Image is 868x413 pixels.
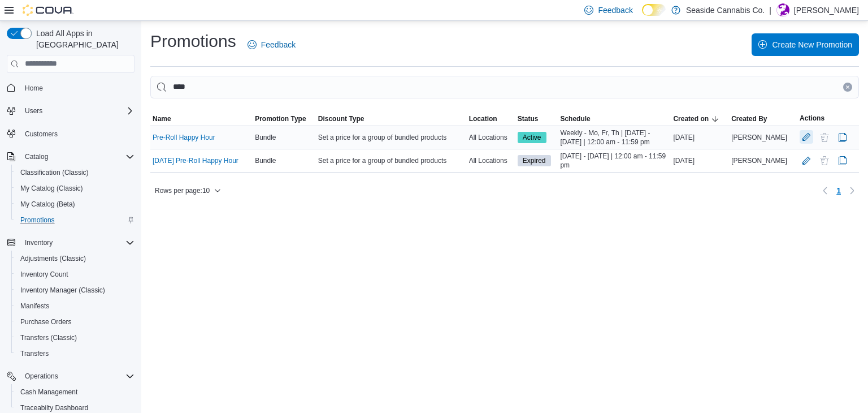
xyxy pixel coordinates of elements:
button: Manifests [11,298,139,314]
span: Inventory Count [20,270,68,279]
button: Inventory Count [11,266,139,282]
button: Customers [2,126,139,142]
span: My Catalog (Beta) [16,197,134,211]
a: Home [20,81,47,95]
span: Rows per page : 10 [155,186,210,195]
button: Promotions [11,212,139,228]
button: Location [467,112,515,126]
button: Catalog [20,150,53,164]
button: Transfers [11,346,139,362]
a: Cash Management [16,385,82,399]
button: Clone Promotion [836,131,849,144]
span: Traceabilty Dashboard [20,403,88,412]
p: | [769,3,771,17]
button: Schedule [558,112,671,126]
h1: Promotions [150,30,236,53]
button: Inventory [2,235,139,251]
span: Promotion Type [255,114,306,123]
span: All Locations [469,156,507,165]
a: Manifests [16,299,54,313]
button: Create New Promotion [752,33,859,56]
span: Manifests [20,302,49,311]
ul: Pagination for table: [832,182,845,200]
span: Location [469,114,497,123]
img: Cova [23,5,73,16]
p: [PERSON_NAME] [794,3,859,17]
span: Operations [25,372,58,381]
button: Delete Promotion [818,131,831,144]
span: Created on [673,114,709,123]
span: Expired [523,156,546,166]
button: Users [2,103,139,119]
span: Catalog [25,152,48,161]
span: Inventory Count [16,268,134,281]
button: Catalog [2,149,139,165]
span: Inventory Manager (Classic) [16,283,134,297]
span: Inventory [25,238,53,247]
span: Users [20,104,134,118]
button: Home [2,80,139,96]
a: Customers [20,127,62,141]
span: My Catalog (Beta) [20,200,75,209]
span: Transfers [20,349,49,358]
a: My Catalog (Classic) [16,182,88,195]
a: Pre-Roll Happy Hour [153,133,215,142]
span: Cash Management [20,388,77,397]
button: Name [150,112,253,126]
span: Feedback [261,39,296,50]
span: Promotions [16,213,134,227]
button: Status [515,112,558,126]
a: Promotions [16,213,59,227]
a: My Catalog (Beta) [16,197,80,211]
a: Classification (Classic) [16,166,93,179]
p: Seaside Cannabis Co. [686,3,765,17]
span: Actions [800,114,824,123]
button: Created By [729,112,797,126]
span: Inventory Manager (Classic) [20,286,105,295]
span: My Catalog (Classic) [20,184,83,193]
div: Set a price for a group of bundled products [316,154,467,167]
span: Bundle [255,133,276,142]
button: Operations [2,368,139,384]
button: Edit Promotion [800,154,813,167]
a: [DATE] Pre-Roll Happy Hour [153,156,238,165]
span: My Catalog (Classic) [16,182,134,195]
span: Create New Promotion [772,39,852,50]
button: Previous page [818,184,832,197]
span: Transfers [16,347,134,360]
button: Clone Promotion [836,154,849,167]
span: [PERSON_NAME] [731,156,787,165]
button: Created on [671,112,729,126]
a: Feedback [243,33,300,56]
button: Promotion Type [253,112,316,126]
span: Created By [731,114,767,123]
span: Promotions [20,216,55,225]
button: Next page [845,184,859,197]
input: Dark Mode [642,4,666,16]
span: All Locations [469,133,507,142]
span: Inventory [20,236,134,249]
span: Status [518,114,539,123]
span: 1 [836,185,841,196]
button: Discount Type [316,112,467,126]
div: [DATE] [671,131,729,144]
span: Name [153,114,171,123]
span: Classification (Classic) [20,168,89,177]
button: My Catalog (Classic) [11,180,139,196]
button: Transfers (Classic) [11,330,139,346]
input: This is a search bar. As you type, the results lower in the page will automatically filter. [150,76,859,98]
button: My Catalog (Beta) [11,196,139,212]
a: Purchase Orders [16,315,76,329]
span: Users [25,106,42,115]
span: Discount Type [318,114,364,123]
a: Adjustments (Classic) [16,252,90,265]
span: [PERSON_NAME] [731,133,787,142]
span: Dark Mode [642,16,643,16]
button: Clear input [843,83,852,92]
button: Operations [20,369,63,383]
button: Classification (Classic) [11,165,139,180]
button: Delete Promotion [818,154,831,167]
span: Customers [25,130,58,139]
button: Inventory [20,236,57,249]
span: Weekly - Mo, Fr, Th | [DATE] - [DATE] | 12:00 am - 11:59 pm [560,128,669,147]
